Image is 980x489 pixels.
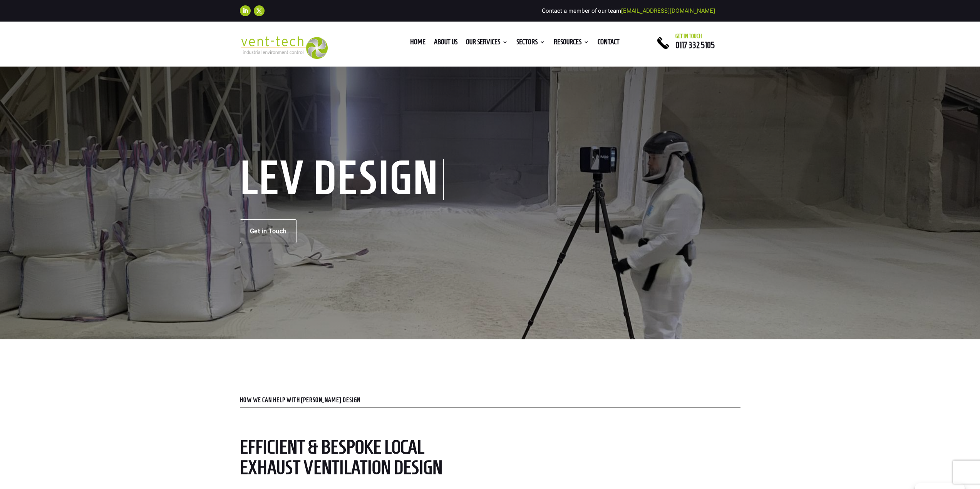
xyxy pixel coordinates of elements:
[240,159,444,200] h1: LEV Design
[542,7,715,14] span: Contact a member of our team
[675,40,715,50] a: 0117 332 5105
[240,219,297,243] a: Get in Touch
[466,39,508,48] a: Our Services
[254,5,265,16] a: Follow on X
[240,437,476,481] h2: Efficient & Bespoke Local Exhaust Ventilation Design
[598,39,620,48] a: Contact
[675,33,702,39] span: Get in touch
[554,39,589,48] a: Resources
[410,39,426,48] a: Home
[240,397,740,403] p: HOW WE CAN HELP WITH [PERSON_NAME] DESIGN
[516,39,545,48] a: Sectors
[240,5,251,16] a: Follow on LinkedIn
[621,7,715,14] a: [EMAIL_ADDRESS][DOMAIN_NAME]
[434,39,457,48] a: About us
[240,36,328,59] img: 2023-09-27T08_35_16.549ZVENT-TECH---Clear-background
